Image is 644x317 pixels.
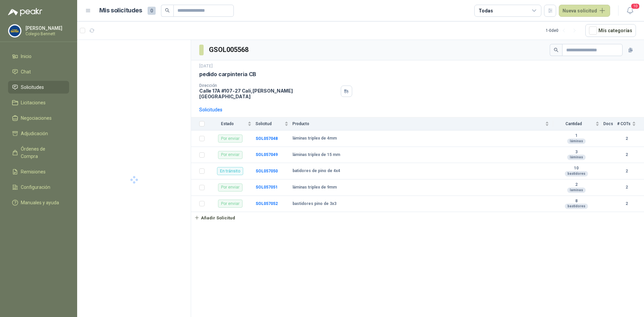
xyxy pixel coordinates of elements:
a: SOL057049 [256,152,278,157]
a: Órdenes de Compra [8,143,69,163]
p: [DATE] [199,63,213,69]
p: Colegio Bennett [25,32,67,36]
button: Mís categorías [585,24,636,37]
span: Órdenes de Compra [21,145,63,160]
a: Solicitudes [8,81,69,94]
a: SOL057052 [256,201,278,206]
a: Adjudicación [8,127,69,140]
p: pedido carpinteria CB [199,71,256,78]
div: bastidores [565,171,588,176]
a: Remisiones [8,165,69,178]
b: batidores de pino de 4x4 [292,168,340,174]
span: Chat [21,68,31,75]
a: SOL057048 [256,136,278,141]
a: SOL057051 [256,185,278,190]
button: Nueva solicitud [559,5,610,17]
b: 2 [617,168,636,174]
b: 2 [553,182,599,188]
span: # COTs [617,121,631,126]
b: láminas triplex de 4mm [292,136,337,141]
button: Añadir Solicitud [191,212,238,223]
span: 0 [148,7,156,15]
b: 2 [617,136,636,142]
div: bastidores [565,204,588,209]
a: Negociaciones [8,112,69,124]
b: bastidores pino de 3x3 [292,201,336,207]
a: Chat [8,65,69,78]
b: 2 [617,201,636,207]
span: Cantidad [553,121,594,126]
b: láminas triplex de 9mm [292,185,337,190]
div: Por enviar [218,200,243,208]
b: 3 [553,150,599,155]
span: 10 [631,3,640,9]
button: 10 [624,5,636,17]
a: Añadir Solicitud [191,212,644,223]
div: Por enviar [218,151,243,159]
div: láminas [567,155,586,160]
div: En tránsito [217,167,243,175]
p: [PERSON_NAME] [25,26,67,31]
th: Estado [209,117,256,130]
span: Producto [292,121,544,126]
b: 1 [553,133,599,139]
b: 2 [617,184,636,191]
div: Por enviar [218,183,243,192]
h3: GSOL005568 [209,45,250,55]
span: Configuración [21,183,50,191]
div: laminas [567,188,586,193]
span: Solicitudes [21,84,44,91]
p: Dirección [199,83,338,88]
span: Adjudicación [21,130,48,137]
th: Producto [292,117,553,130]
th: Cantidad [553,117,603,130]
span: Inicio [21,53,32,60]
span: Solicitud [256,121,283,126]
img: Company Logo [8,24,21,37]
span: search [165,8,170,13]
th: Docs [603,117,617,130]
span: Licitaciones [21,99,46,106]
div: láminas [567,139,586,144]
img: Logo peakr [8,8,42,16]
a: Inicio [8,50,69,63]
a: Licitaciones [8,96,69,109]
span: Manuales y ayuda [21,199,59,206]
span: search [554,48,558,52]
b: láminas triplex de 15 mm [292,152,340,158]
span: Remisiones [21,168,46,175]
div: Por enviar [218,135,243,143]
b: 8 [553,199,599,204]
th: Solicitud [256,117,292,130]
div: Todas [479,7,493,14]
span: Negociaciones [21,114,52,122]
h1: Mis solicitudes [99,6,142,15]
a: Configuración [8,181,69,194]
b: 10 [553,166,599,171]
div: Solicitudes [199,106,222,113]
div: 1 - 0 de 0 [546,25,580,36]
a: SOL057050 [256,169,278,173]
th: # COTs [617,117,644,130]
p: Calle 17A #107-27 Cali , [PERSON_NAME][GEOGRAPHIC_DATA] [199,88,338,99]
b: 2 [617,152,636,158]
span: Estado [209,121,246,126]
a: Manuales y ayuda [8,196,69,209]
